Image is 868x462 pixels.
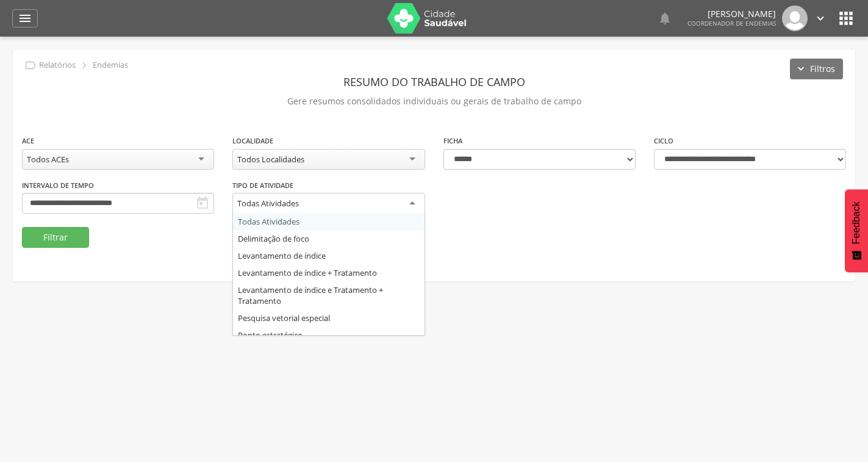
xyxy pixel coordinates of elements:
i:  [24,59,37,72]
span: Coordenador de Endemias [687,19,776,27]
div: Pesquisa vetorial especial [233,309,424,327]
i:  [77,59,91,72]
a:  [12,9,38,27]
div: Todos ACEs [27,154,69,165]
button: Filtrar [22,227,89,248]
button: Filtros [790,59,843,79]
span: Feedback [851,201,862,244]
div: Levantamento de índice e Tratamento + Tratamento [233,281,424,309]
label: Localidade [232,136,273,146]
i:  [195,196,210,211]
label: Tipo de Atividade [232,181,293,190]
label: ACE [22,136,34,146]
i:  [658,11,672,26]
div: Delimitação de foco [233,230,424,247]
div: Levantamento de índice [233,247,424,264]
div: Todas Atividades [237,198,299,209]
p: Relatórios [39,60,76,70]
div: Todos Localidades [237,154,304,165]
div: Ponto estratégico [233,327,424,344]
i:  [814,12,827,25]
label: Intervalo de Tempo [22,181,94,190]
label: Ficha [443,136,462,146]
header: Resumo do Trabalho de Campo [22,71,846,93]
button: Feedback - Mostrar pesquisa [845,189,868,272]
label: Ciclo [654,136,673,146]
i:  [18,11,32,26]
div: Todas Atividades [233,213,424,230]
i:  [836,9,856,28]
p: Endemias [93,60,128,70]
a:  [814,5,827,31]
div: Levantamento de índice + Tratamento [233,264,424,281]
a:  [658,5,672,31]
p: [PERSON_NAME] [687,10,776,18]
p: Gere resumos consolidados individuais ou gerais de trabalho de campo [22,93,846,110]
